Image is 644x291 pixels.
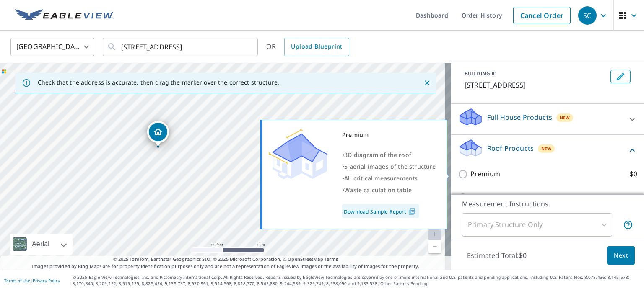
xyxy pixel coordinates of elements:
p: Full House Products [487,112,552,122]
p: Check that the address is accurate, then drag the marker over the correct structure. [38,79,279,86]
span: All critical measurements [344,174,418,182]
a: Terms of Use [4,278,30,283]
div: • [342,184,436,196]
button: Close [422,77,433,88]
p: Standard [470,193,500,203]
div: Aerial [10,234,73,255]
div: Premium [342,129,436,141]
p: Roof Products [487,143,534,153]
p: © 2025 Eagle View Technologies, Inc. and Pictometry International Corp. All Rights Reserved. Repo... [73,274,640,287]
a: Cancel Order [513,7,571,24]
div: Aerial [29,234,52,255]
button: Edit building 1 [610,70,631,83]
p: Estimated Total: $0 [460,246,533,265]
div: • [342,173,436,184]
a: Terms [325,256,338,262]
a: Current Level 20, Zoom Out [428,240,441,253]
img: Premium [269,129,327,179]
span: 3D diagram of the roof [344,151,411,159]
img: Pdf Icon [406,208,418,215]
div: OR [266,38,349,56]
p: [STREET_ADDRESS] [465,80,607,90]
div: Dropped pin, building 1, Residential property, 37031 8th Ave S Federal Way, WA 98003 [147,121,169,147]
div: • [342,149,436,161]
div: Primary Structure Only [462,213,612,237]
span: New [541,145,552,152]
div: • [342,161,436,173]
p: | [4,278,60,283]
span: Waste calculation table [344,186,412,194]
span: Next [614,250,628,261]
span: 5 aerial images of the structure [344,162,436,170]
div: [GEOGRAPHIC_DATA] [10,35,94,59]
div: Roof ProductsNew [458,138,637,162]
button: Next [607,246,635,265]
input: Search by address or latitude-longitude [121,35,241,59]
img: EV Logo [15,9,114,22]
span: New [560,114,570,121]
a: Upload Blueprint [284,38,349,56]
span: Your report will include only the primary structure on the property. For example, a detached gara... [623,220,633,230]
a: Download Sample Report [342,204,419,218]
p: Measurement Instructions [462,199,633,209]
a: Privacy Policy [33,278,60,283]
div: Full House ProductsNew [458,107,637,131]
a: OpenStreetMap [288,256,323,262]
span: © 2025 TomTom, Earthstar Geographics SIO, © 2025 Microsoft Corporation, © [113,256,338,263]
p: $0 [630,169,637,179]
p: $0 [630,193,637,203]
div: SC [578,6,597,25]
span: Upload Blueprint [291,41,342,52]
p: Premium [470,169,500,179]
a: Current Level 20, Zoom In Disabled [428,228,441,240]
p: BUILDING ID [465,70,497,77]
